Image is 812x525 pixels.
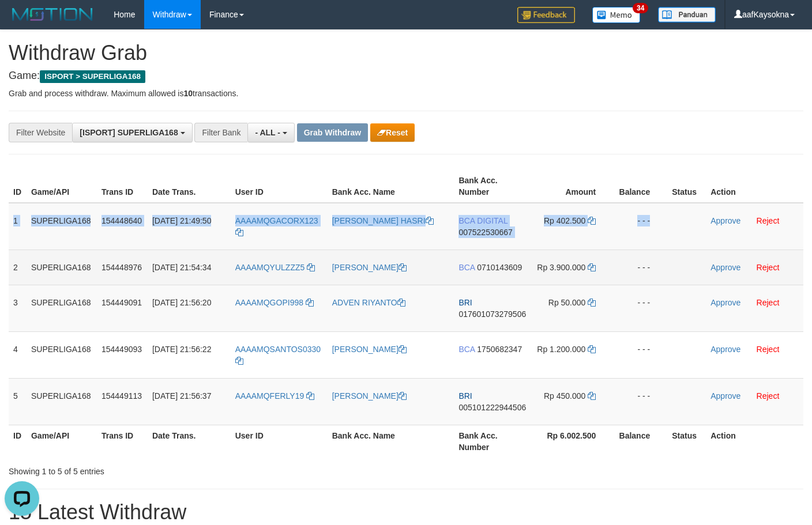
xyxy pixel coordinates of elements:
button: Open LiveChat chat widget [5,5,39,39]
span: 154448640 [101,216,142,225]
span: AAAAMQFERLY19 [235,391,304,401]
span: Copy 0710143609 to clipboard [477,263,522,272]
span: [DATE] 21:56:22 [152,345,211,354]
span: BCA DIGITAL [458,216,507,225]
img: MOTION_logo.png [9,6,96,23]
td: SUPERLIGA168 [27,378,97,425]
a: [PERSON_NAME] HASRI [332,216,434,225]
a: AAAAMQGACORX123 [235,216,318,237]
th: Balance [613,170,667,203]
a: AAAAMQFERLY19 [235,391,314,401]
a: Approve [710,345,740,354]
span: 34 [633,3,648,13]
button: [ISPORT] SUPERLIGA168 [72,123,192,142]
th: Trans ID [97,425,148,458]
td: 1 [9,203,27,250]
span: ISPORT > SUPERLIGA168 [40,70,145,83]
span: AAAAMQGACORX123 [235,216,318,225]
th: Rp 6.002.500 [532,425,613,458]
span: 154448976 [101,263,142,272]
th: Date Trans. [148,425,231,458]
td: SUPERLIGA168 [27,285,97,331]
td: 3 [9,285,27,331]
th: User ID [231,170,328,203]
a: Approve [710,391,740,401]
th: ID [9,170,27,203]
td: - - - [613,378,667,425]
td: - - - [613,250,667,285]
span: Copy 005101222944506 to clipboard [458,403,526,412]
th: Action [706,425,803,458]
button: Grab Withdraw [297,123,368,142]
span: AAAAMQSANTOS0330 [235,345,321,354]
th: User ID [231,425,328,458]
span: BCA [458,345,475,354]
a: Reject [757,345,780,354]
a: AAAAMQYULZZZ5 [235,263,315,272]
td: SUPERLIGA168 [27,203,97,250]
th: Bank Acc. Number [454,425,532,458]
th: Date Trans. [148,170,231,203]
span: Rp 1.200.000 [537,345,585,354]
td: - - - [613,285,667,331]
span: [ISPORT] SUPERLIGA168 [80,128,178,137]
div: Filter Bank [194,123,247,142]
th: Trans ID [97,170,148,203]
span: BRI [458,298,472,307]
th: Balance [613,425,667,458]
div: Filter Website [9,123,72,142]
span: Copy 007522530667 to clipboard [458,228,512,237]
span: Rp 450.000 [544,391,585,401]
a: Reject [757,263,780,272]
th: Game/API [27,425,97,458]
a: [PERSON_NAME] [332,263,407,272]
span: 154449093 [101,345,142,354]
span: [DATE] 21:56:37 [152,391,211,401]
a: [PERSON_NAME] [332,391,407,401]
th: Bank Acc. Name [328,425,454,458]
h1: Withdraw Grab [9,41,803,65]
a: Copy 402500 to clipboard [588,216,596,225]
th: Game/API [27,170,97,203]
th: ID [9,425,27,458]
span: Rp 402.500 [544,216,585,225]
a: Approve [710,263,740,272]
td: SUPERLIGA168 [27,331,97,378]
td: SUPERLIGA168 [27,250,97,285]
span: 154449113 [101,391,142,401]
img: panduan.png [658,7,716,22]
p: Grab and process withdraw. Maximum allowed is transactions. [9,88,803,99]
th: Status [667,170,706,203]
span: BRI [458,391,472,401]
span: Rp 50.000 [548,298,586,307]
span: 154449091 [101,298,142,307]
a: Approve [710,298,740,307]
img: Feedback.jpg [517,7,575,23]
span: Copy 1750682347 to clipboard [477,345,522,354]
th: Status [667,425,706,458]
span: BCA [458,263,475,272]
a: AAAAMQGOPI998 [235,298,314,307]
td: - - - [613,203,667,250]
a: Reject [757,298,780,307]
a: [PERSON_NAME] [332,345,407,354]
th: Action [706,170,803,203]
h1: 15 Latest Withdraw [9,501,803,524]
td: - - - [613,331,667,378]
th: Amount [532,170,613,203]
a: ADVEN RIYANTO [332,298,405,307]
a: AAAAMQSANTOS0330 [235,345,321,365]
th: Bank Acc. Name [328,170,454,203]
div: Showing 1 to 5 of 5 entries [9,461,330,477]
button: - ALL - [247,123,294,142]
span: [DATE] 21:49:50 [152,216,211,225]
a: Reject [757,216,780,225]
button: Reset [370,123,415,142]
span: AAAAMQYULZZZ5 [235,263,305,272]
a: Approve [710,216,740,225]
td: 2 [9,250,27,285]
strong: 10 [183,89,193,98]
td: 4 [9,331,27,378]
span: AAAAMQGOPI998 [235,298,303,307]
h4: Game: [9,70,803,82]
